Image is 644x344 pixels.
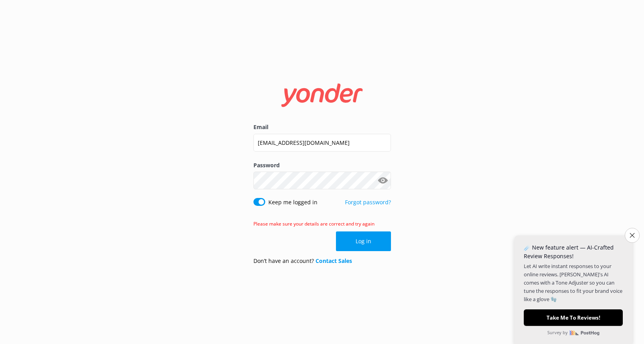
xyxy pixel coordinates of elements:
label: Email [253,123,391,131]
label: Password [253,161,391,170]
button: Show password [375,173,391,189]
input: user@emailaddress.com [253,134,391,152]
a: Contact Sales [316,257,352,264]
label: Keep me logged in [268,198,317,207]
a: Forgot password? [345,198,391,206]
span: Please make sure your details are correct and try again [253,220,374,227]
p: Don’t have an account? [253,257,352,265]
button: Log in [336,231,391,251]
